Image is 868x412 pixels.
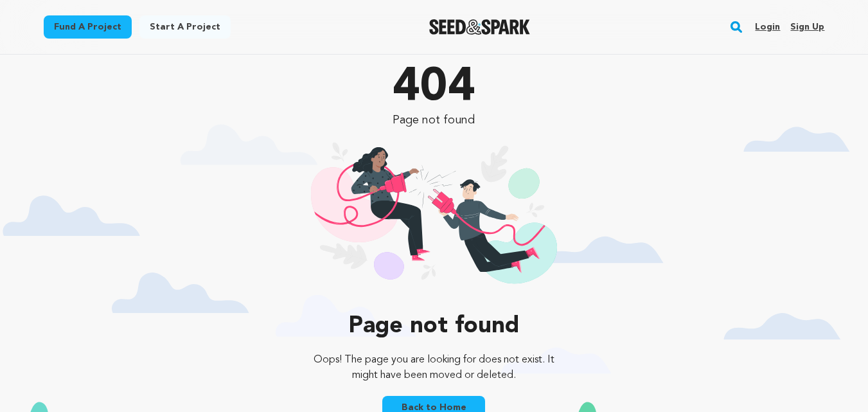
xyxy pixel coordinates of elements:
a: Login [755,17,780,37]
p: Page not found [304,111,564,129]
a: Start a project [139,15,231,39]
img: Seed&Spark Logo Dark Mode [429,19,530,35]
img: 404 illustration [311,142,557,301]
a: Fund a project [44,15,132,39]
a: Seed&Spark Homepage [429,19,530,35]
a: Sign up [790,17,824,37]
p: Page not found [304,314,564,339]
p: Oops! The page you are looking for does not exist. It might have been moved or deleted. [304,352,564,383]
p: 404 [304,65,564,111]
